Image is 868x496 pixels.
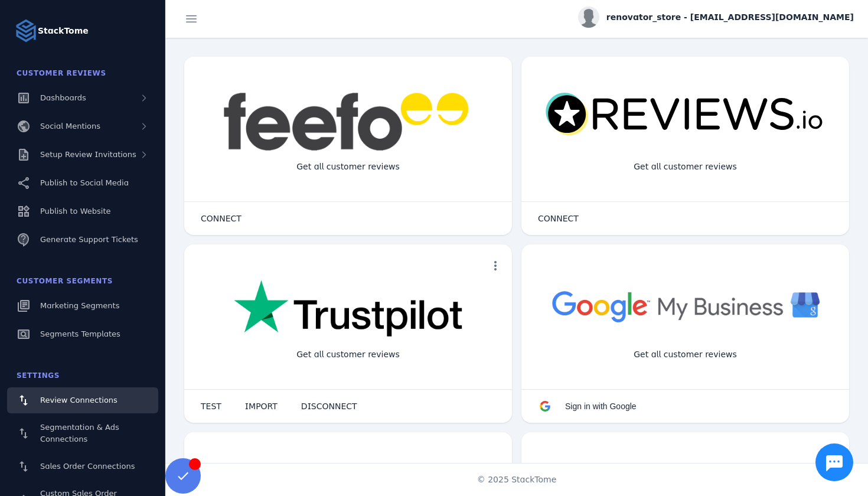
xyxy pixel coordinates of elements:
[201,214,242,223] span: CONNECT
[7,387,158,413] a: Review Connections
[477,474,557,486] span: © 2025 StackTome
[7,293,158,319] a: Marketing Segments
[565,402,637,411] span: Sign in with Google
[201,402,221,410] span: TEST
[287,151,409,182] div: Get all customer reviews
[7,453,158,479] a: Sales Order Connections
[189,394,233,418] button: TEST
[245,402,278,410] span: IMPORT
[17,371,60,380] span: Settings
[7,416,158,451] a: Segmentation & Ads Connections
[578,6,599,28] img: profile.jpg
[7,170,158,196] a: Publish to Social Media
[538,214,579,223] span: CONNECT
[221,92,475,151] img: feefo.png
[40,329,120,338] span: Segments Templates
[289,394,369,418] button: DISCONNECT
[233,394,289,418] button: IMPORT
[526,207,590,230] button: CONNECT
[40,178,129,187] span: Publish to Social Media
[40,207,110,216] span: Publish to Website
[40,423,119,443] span: Segmentation & Ads Connections
[624,339,746,370] div: Get all customer reviews
[40,462,135,471] span: Sales Order Connections
[624,151,746,182] div: Get all customer reviews
[526,394,648,418] button: Sign in with Google
[40,122,100,130] span: Social Mentions
[484,254,507,278] button: more
[287,339,409,370] div: Get all customer reviews
[545,280,825,332] img: googlebusiness.png
[545,92,825,137] img: reviewsio.svg
[17,277,113,285] span: Customer Segments
[17,69,106,77] span: Customer Reviews
[38,25,89,37] strong: StackTome
[40,93,86,102] span: Dashboards
[7,227,158,253] a: Generate Support Tickets
[301,402,357,410] span: DISCONNECT
[7,198,158,224] a: Publish to Website
[40,150,136,159] span: Setup Review Invitations
[14,19,38,43] img: Logo image
[40,301,119,310] span: Marketing Segments
[40,235,138,244] span: Generate Support Tickets
[189,207,253,230] button: CONNECT
[7,321,158,347] a: Segments Templates
[40,396,118,404] span: Review Connections
[606,11,854,24] span: renovator_store - [EMAIL_ADDRESS][DOMAIN_NAME]
[234,280,462,339] img: trustpilot.png
[578,6,854,28] button: renovator_store - [EMAIL_ADDRESS][DOMAIN_NAME]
